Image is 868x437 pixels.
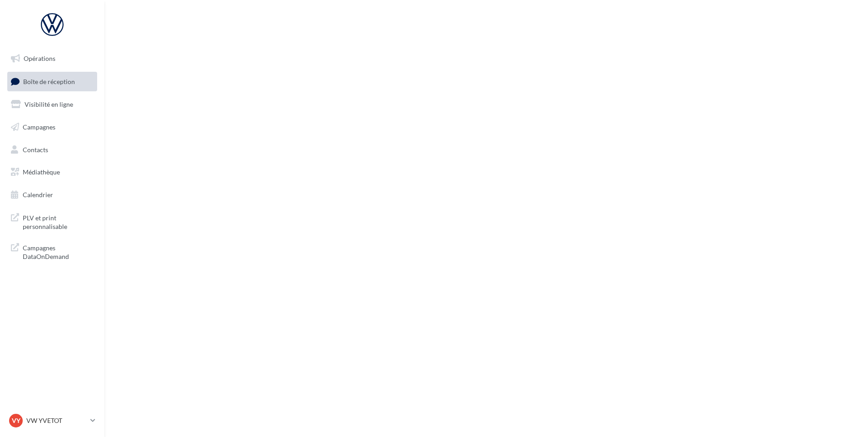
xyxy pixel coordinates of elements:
span: Contacts [23,145,48,153]
a: Calendrier [5,185,99,204]
span: VY [12,416,20,425]
span: Calendrier [23,191,53,199]
a: VY VW YVETOT [7,412,97,429]
span: Médiathèque [23,168,60,176]
span: PLV et print personnalisable [23,212,94,231]
a: Campagnes [5,118,99,137]
a: Contacts [5,140,99,159]
p: VW YVETOT [26,416,87,425]
span: Campagnes DataOnDemand [23,242,94,261]
a: Médiathèque [5,163,99,182]
a: PLV et print personnalisable [5,208,99,235]
a: Campagnes DataOnDemand [5,238,99,265]
a: Visibilité en ligne [5,95,99,114]
span: Opérations [24,55,55,62]
span: Campagnes [23,123,55,131]
a: Opérations [5,49,99,68]
a: Boîte de réception [5,72,99,91]
span: Visibilité en ligne [25,100,73,108]
span: Boîte de réception [23,77,75,85]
